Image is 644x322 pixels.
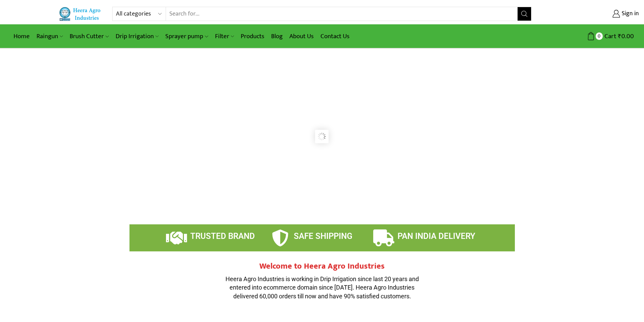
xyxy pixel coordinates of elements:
a: About Us [286,28,317,44]
a: Sprayer pump [162,28,211,44]
a: 0 Cart ₹0.00 [538,30,634,43]
span: PAN INDIA DELIVERY [398,231,475,241]
span: SAFE SHIPPING [294,231,352,241]
span: TRUSTED BRAND [190,231,255,241]
a: Drip Irrigation [112,28,162,44]
span: Cart [603,32,616,41]
span: ₹ [618,31,621,42]
a: Brush Cutter [66,28,112,44]
a: Filter [212,28,237,44]
a: Home [10,28,33,44]
a: Sign in [542,8,639,20]
button: Search button [518,7,531,21]
span: Sign in [620,9,639,18]
a: Products [237,28,268,44]
input: Search for... [166,7,518,21]
span: 0 [596,32,603,40]
a: Blog [268,28,286,44]
p: Heera Agro Industries is working in Drip Irrigation since last 20 years and entered into ecommerc... [221,275,424,301]
a: Raingun [33,28,66,44]
a: Contact Us [317,28,353,44]
bdi: 0.00 [618,31,634,42]
h2: Welcome to Heera Agro Industries [221,262,424,271]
